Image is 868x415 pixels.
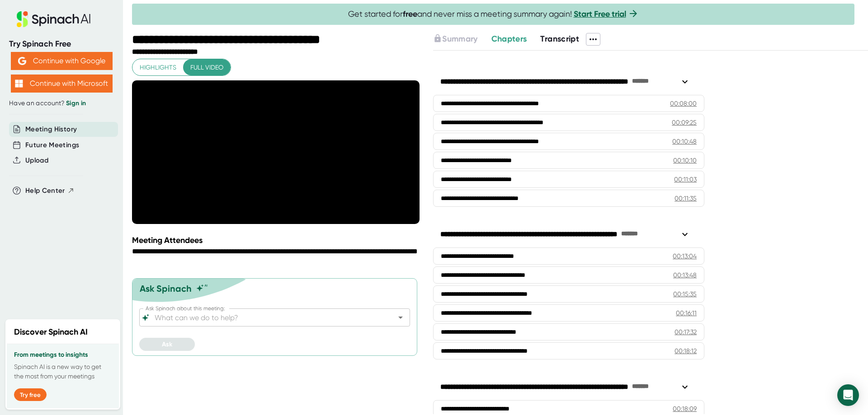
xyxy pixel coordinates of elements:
div: 00:10:10 [673,156,697,165]
button: Ask [139,338,195,351]
div: 00:13:04 [673,252,697,261]
div: 00:18:09 [673,404,697,413]
button: Highlights [132,59,184,76]
button: Help Center [25,186,75,196]
span: Chapters [491,34,527,44]
b: free [403,9,417,19]
div: 00:16:11 [676,308,697,317]
button: Open [394,311,407,324]
div: 00:15:35 [673,289,697,298]
button: Try free [14,388,47,401]
span: Help Center [25,186,65,196]
span: Summary [442,34,477,44]
div: 00:10:48 [672,137,697,146]
button: Transcript [540,33,579,45]
div: Have an account? [9,99,114,107]
h3: From meetings to insights [14,351,112,359]
button: Full video [183,59,231,76]
div: Open Intercom Messenger [837,384,859,406]
button: Meeting History [25,124,77,135]
button: Future Meetings [25,140,79,150]
span: Get started for and never miss a meeting summary again! [348,9,639,19]
a: Sign in [66,99,86,107]
div: Meeting Attendees [132,235,422,245]
div: Ask Spinach [140,283,192,294]
span: Transcript [540,34,579,44]
a: Start Free trial [574,9,626,19]
button: Chapters [491,33,527,45]
span: Full video [190,62,223,73]
button: Continue with Google [11,52,113,70]
div: 00:17:32 [675,327,697,336]
div: 00:18:12 [675,346,697,355]
span: Ask [162,340,172,348]
h2: Discover Spinach AI [14,326,88,338]
button: Upload [25,155,48,166]
div: 00:11:03 [674,175,697,184]
div: 00:13:48 [673,270,697,280]
input: What can we do to help? [153,311,381,324]
p: Spinach AI is a new way to get the most from your meetings [14,362,112,381]
button: Summary [433,33,477,45]
div: Try Spinach Free [9,39,114,49]
img: Aehbyd4JwY73AAAAAElFTkSuQmCC [18,57,26,65]
div: 00:08:00 [670,99,697,108]
div: Upgrade to access [433,33,491,46]
span: Highlights [140,62,176,73]
div: 00:09:25 [672,118,697,127]
div: 00:11:35 [675,194,697,203]
button: Continue with Microsoft [11,75,113,93]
